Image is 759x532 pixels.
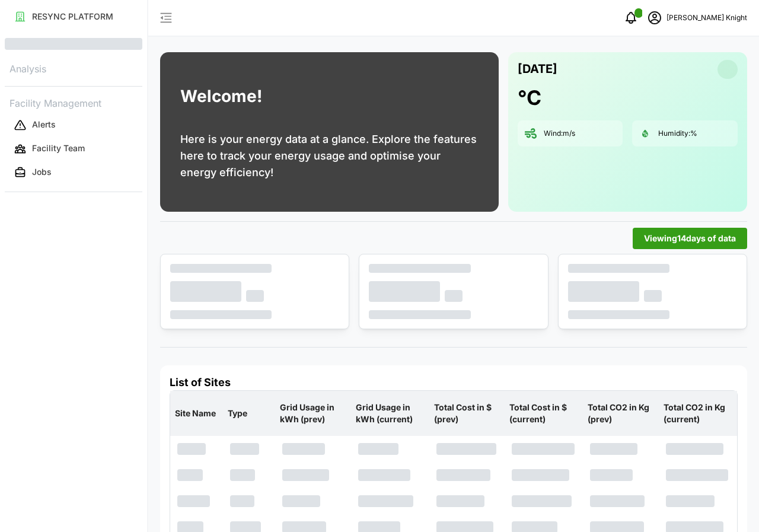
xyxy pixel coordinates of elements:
[5,59,142,77] p: Analysis
[32,166,52,178] p: Jobs
[518,59,557,79] p: [DATE]
[32,11,113,23] p: RESYNC PLATFORM
[5,113,142,137] a: Alerts
[32,142,85,154] p: Facility Team
[5,138,142,160] button: Facility Team
[5,94,142,111] p: Facility Management
[32,119,56,130] p: Alerts
[544,129,575,139] p: Wind: m/s
[5,114,142,136] button: Alerts
[666,12,747,24] p: [PERSON_NAME] Knight
[180,84,262,109] h1: Welcome!
[518,85,541,111] h1: °C
[278,392,349,435] p: Grid Usage in kWh (prev)
[5,5,142,28] a: RESYNC PLATFORM
[507,392,581,435] p: Total Cost in $ (current)
[5,6,142,27] button: RESYNC PLATFORM
[585,392,656,435] p: Total CO2 in Kg (prev)
[225,398,273,429] p: Type
[5,161,142,184] a: Jobs
[5,137,142,161] a: Facility Team
[180,131,479,181] p: Here is your energy data at a glance. Explore the features here to track your energy usage and op...
[170,375,738,390] h4: List of Sites
[644,228,736,249] span: Viewing 14 days of data
[353,392,427,435] p: Grid Usage in kWh (current)
[619,6,643,30] button: notifications
[432,392,502,435] p: Total Cost in $ (prev)
[5,162,142,183] button: Jobs
[633,228,747,249] button: Viewing14days of data
[661,392,735,435] p: Total CO2 in Kg (current)
[658,129,697,139] p: Humidity: %
[173,398,221,429] p: Site Name
[643,6,666,30] button: schedule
